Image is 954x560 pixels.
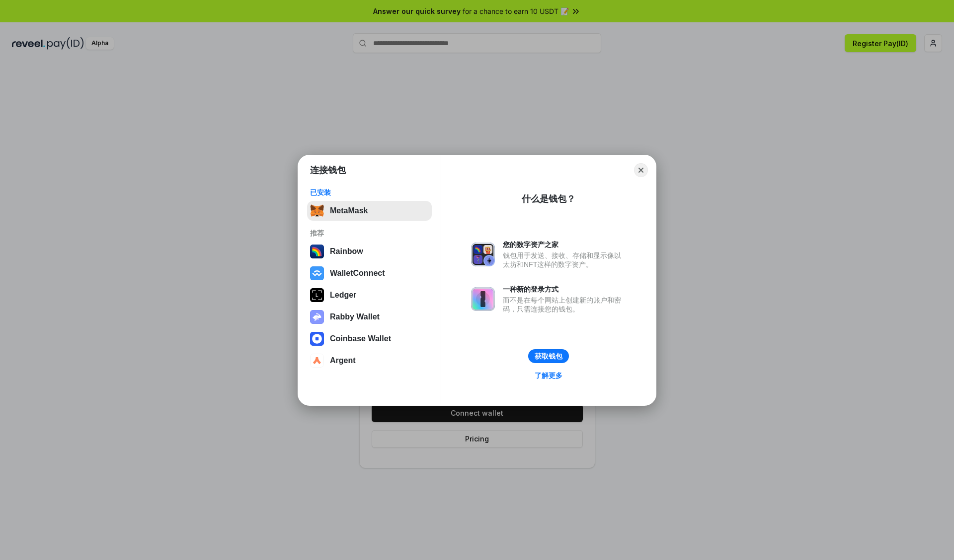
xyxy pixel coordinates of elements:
[535,371,562,380] div: 了解更多
[310,354,324,368] img: svg+xml,%3Csvg%20width%3D%2228%22%20height%3D%2228%22%20viewBox%3D%220%200%2028%2028%22%20fill%3D...
[310,332,324,346] img: svg+xml,%3Csvg%20width%3D%2228%22%20height%3D%2228%22%20viewBox%3D%220%200%2028%2028%22%20fill%3D...
[503,251,626,269] div: 钱包用于发送、接收、存储和显示像以太坊和NFT这样的数字资产。
[310,229,429,238] div: 推荐
[310,204,324,218] img: svg+xml,%3Csvg%20fill%3D%22none%22%20height%3D%2233%22%20viewBox%3D%220%200%2035%2033%22%20width%...
[330,247,363,256] div: Rainbow
[330,312,380,321] div: Rabby Wallet
[330,334,391,343] div: Coinbase Wallet
[330,269,385,278] div: WalletConnect
[310,288,324,302] img: svg+xml,%3Csvg%20xmlns%3D%22http%3A%2F%2Fwww.w3.org%2F2000%2Fsvg%22%20width%3D%2228%22%20height%3...
[307,307,432,327] button: Rabby Wallet
[471,287,495,311] img: svg+xml,%3Csvg%20xmlns%3D%22http%3A%2F%2Fwww.w3.org%2F2000%2Fsvg%22%20fill%3D%22none%22%20viewBox...
[307,329,432,349] button: Coinbase Wallet
[307,201,432,221] button: MetaMask
[529,369,568,382] a: 了解更多
[310,245,324,258] img: svg+xml,%3Csvg%20width%3D%22120%22%20height%3D%22120%22%20viewBox%3D%220%200%20120%20120%22%20fil...
[503,240,626,249] div: 您的数字资产之家
[522,193,575,205] div: 什么是钱包？
[330,206,368,215] div: MetaMask
[503,296,626,313] div: 而不是在每个网站上创建新的账户和密码，只需连接您的钱包。
[503,285,626,294] div: 一种新的登录方式
[310,164,346,176] h1: 连接钱包
[307,285,432,305] button: Ledger
[528,349,569,363] button: 获取钱包
[471,243,495,266] img: svg+xml,%3Csvg%20xmlns%3D%22http%3A%2F%2Fwww.w3.org%2F2000%2Fsvg%22%20fill%3D%22none%22%20viewBox...
[307,242,432,261] button: Rainbow
[307,263,432,283] button: WalletConnect
[634,163,648,177] button: Close
[307,351,432,371] button: Argent
[310,266,324,280] img: svg+xml,%3Csvg%20width%3D%2228%22%20height%3D%2228%22%20viewBox%3D%220%200%2028%2028%22%20fill%3D...
[310,310,324,324] img: svg+xml,%3Csvg%20xmlns%3D%22http%3A%2F%2Fwww.w3.org%2F2000%2Fsvg%22%20fill%3D%22none%22%20viewBox...
[310,188,429,197] div: 已安装
[535,352,562,361] div: 获取钱包
[330,356,356,365] div: Argent
[330,291,356,300] div: Ledger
